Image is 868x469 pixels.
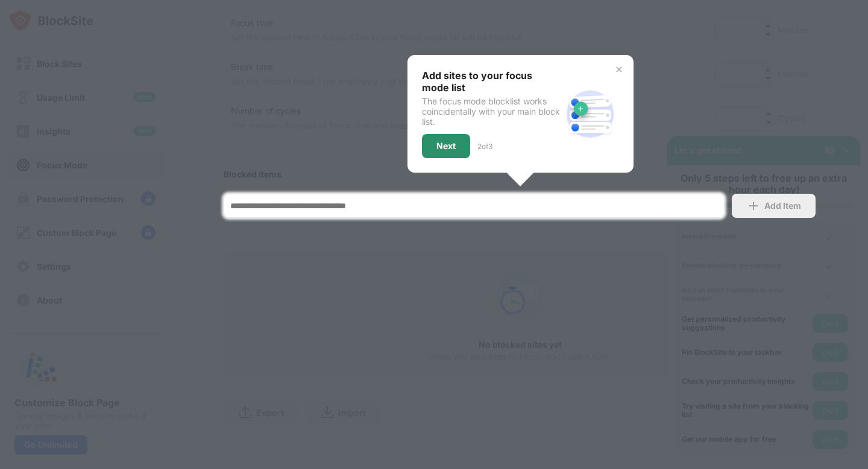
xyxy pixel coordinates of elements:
[436,141,456,151] div: Next
[614,65,624,74] img: x-button.svg
[422,96,561,127] div: The focus mode blocklist works coincidentally with your main block list.
[422,69,561,94] div: Add sites to your focus mode list
[764,201,801,211] div: Add Item
[561,85,619,143] img: block-site.svg
[477,142,492,151] div: 2 of 3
